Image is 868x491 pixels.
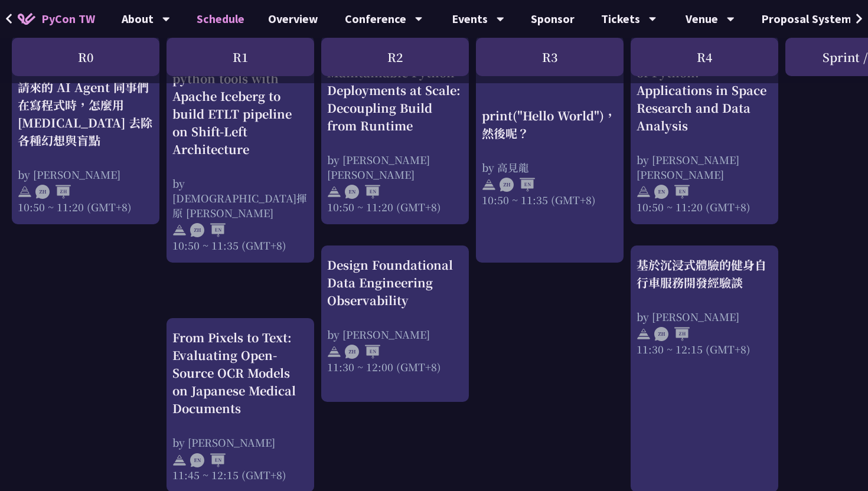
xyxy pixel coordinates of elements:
[637,46,772,214] a: Exploring NASA's Use of Python: Applications in Space Research and Data Analysis by [PERSON_NAME]...
[18,46,154,214] a: 請來的 AI Agent 同事們在寫程式時，怎麼用 [MEDICAL_DATA] 去除各種幻想與盲點 by [PERSON_NAME] 10:50 ~ 11:20 (GMT+8)
[637,256,772,292] div: 基於沉浸式體驗的健身自行車服務開發經驗談
[18,78,154,149] div: 請來的 AI Agent 同事們在寫程式時，怎麼用 [MEDICAL_DATA] 去除各種幻想與盲點
[172,329,308,417] div: From Pixels to Text: Evaluating Open-Source OCR Models on Japanese Medical Documents
[35,185,71,199] img: ZHZH.38617ef.svg
[482,192,618,207] div: 10:50 ~ 11:35 (GMT+8)
[637,199,772,214] div: 10:50 ~ 11:20 (GMT+8)
[321,38,469,76] div: R2
[18,13,35,25] img: Home icon of PyCon TW 2025
[327,256,463,309] div: Design Foundational Data Engineering Observability
[327,46,463,214] a: Maintainable Python Deployments at Scale: Decoupling Build from Runtime by [PERSON_NAME] [PERSON_...
[500,178,535,192] img: ZHEN.371966e.svg
[345,345,380,359] img: ZHEN.371966e.svg
[637,185,651,199] img: svg+xml;base64,PHN2ZyB4bWxucz0iaHR0cDovL3d3dy53My5vcmcvMjAwMC9zdmciIHdpZHRoPSIyNCIgaGVpZ2h0PSIyNC...
[637,152,772,182] div: by [PERSON_NAME] [PERSON_NAME]
[41,10,95,28] span: PyCon TW
[654,327,690,341] img: ZHZH.38617ef.svg
[637,256,772,482] a: 基於沉浸式體驗的健身自行車服務開發經驗談 by [PERSON_NAME] 11:30 ~ 12:15 (GMT+8)
[327,185,341,199] img: svg+xml;base64,PHN2ZyB4bWxucz0iaHR0cDovL3d3dy53My5vcmcvMjAwMC9zdmciIHdpZHRoPSIyNCIgaGVpZ2h0PSIyNC...
[631,38,778,76] div: R4
[172,435,308,450] div: by [PERSON_NAME]
[482,106,618,142] div: print("Hello World")，然後呢？
[172,238,308,253] div: 10:50 ~ 11:35 (GMT+8)
[327,256,463,392] a: Design Foundational Data Engineering Observability by [PERSON_NAME] 11:30 ~ 12:00 (GMT+8)
[654,185,690,199] img: ENEN.5a408d1.svg
[6,4,107,34] a: PyCon TW
[637,309,772,324] div: by [PERSON_NAME]
[18,185,32,199] img: svg+xml;base64,PHN2ZyB4bWxucz0iaHR0cDovL3d3dy53My5vcmcvMjAwMC9zdmciIHdpZHRoPSIyNCIgaGVpZ2h0PSIyNC...
[327,327,463,342] div: by [PERSON_NAME]
[327,345,341,359] img: svg+xml;base64,PHN2ZyB4bWxucz0iaHR0cDovL3d3dy53My5vcmcvMjAwMC9zdmciIHdpZHRoPSIyNCIgaGVpZ2h0PSIyNC...
[172,453,187,467] img: svg+xml;base64,PHN2ZyB4bWxucz0iaHR0cDovL3d3dy53My5vcmcvMjAwMC9zdmciIHdpZHRoPSIyNCIgaGVpZ2h0PSIyNC...
[190,453,226,467] img: ENEN.5a408d1.svg
[172,329,308,482] a: From Pixels to Text: Evaluating Open-Source OCR Models on Japanese Medical Documents by [PERSON_N...
[482,46,618,253] a: print("Hello World")，然後呢？ by 高見龍 10:50 ~ 11:35 (GMT+8)
[637,327,651,341] img: svg+xml;base64,PHN2ZyB4bWxucz0iaHR0cDovL3d3dy53My5vcmcvMjAwMC9zdmciIHdpZHRoPSIyNCIgaGVpZ2h0PSIyNC...
[482,159,618,174] div: by 高見龍
[482,178,496,192] img: svg+xml;base64,PHN2ZyB4bWxucz0iaHR0cDovL3d3dy53My5vcmcvMjAwMC9zdmciIHdpZHRoPSIyNCIgaGVpZ2h0PSIyNC...
[172,176,308,220] div: by [DEMOGRAPHIC_DATA]揮原 [PERSON_NAME]
[172,467,308,482] div: 11:45 ~ 12:15 (GMT+8)
[327,152,463,182] div: by [PERSON_NAME] [PERSON_NAME]
[327,64,463,135] div: Maintainable Python Deployments at Scale: Decoupling Build from Runtime
[190,224,226,238] img: ZHEN.371966e.svg
[167,38,314,76] div: R1
[172,224,187,238] img: svg+xml;base64,PHN2ZyB4bWxucz0iaHR0cDovL3d3dy53My5vcmcvMjAwMC9zdmciIHdpZHRoPSIyNCIgaGVpZ2h0PSIyNC...
[12,38,159,76] div: R0
[327,359,463,374] div: 11:30 ~ 12:00 (GMT+8)
[18,199,154,214] div: 10:50 ~ 11:20 (GMT+8)
[637,46,772,135] div: Exploring NASA's Use of Python: Applications in Space Research and Data Analysis
[327,199,463,214] div: 10:50 ~ 11:20 (GMT+8)
[476,38,624,76] div: R3
[345,185,380,199] img: ENEN.5a408d1.svg
[18,167,154,182] div: by [PERSON_NAME]
[172,52,308,158] div: How to integrate python tools with Apache Iceberg to build ETLT pipeline on Shift-Left Architecture
[637,342,772,356] div: 11:30 ~ 12:15 (GMT+8)
[172,46,308,253] a: How to integrate python tools with Apache Iceberg to build ETLT pipeline on Shift-Left Architectu...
